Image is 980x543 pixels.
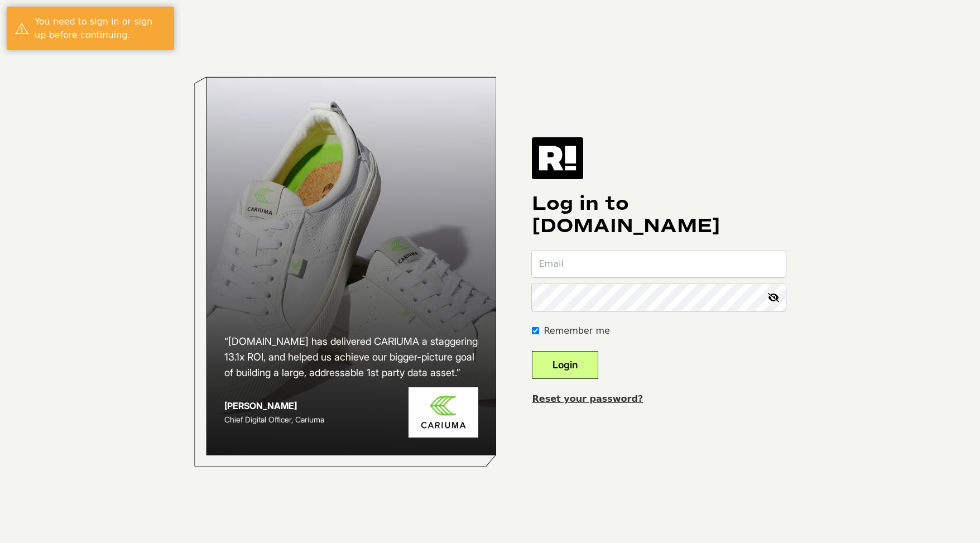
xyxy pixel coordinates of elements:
div: You need to sign in or sign up before continuing. [35,15,166,42]
label: Remember me [544,324,609,338]
h1: Log in to [DOMAIN_NAME] [532,193,786,237]
span: Chief Digital Officer, Cariuma [224,415,324,424]
strong: [PERSON_NAME] [224,400,297,411]
img: Retention.com [532,137,583,179]
input: Email [532,251,786,277]
button: Login [532,351,598,379]
img: Cariuma [409,387,478,438]
a: Reset your password? [532,393,643,404]
h2: “[DOMAIN_NAME] has delivered CARIUMA a staggering 13.1x ROI, and helped us achieve our bigger-pic... [224,334,479,381]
